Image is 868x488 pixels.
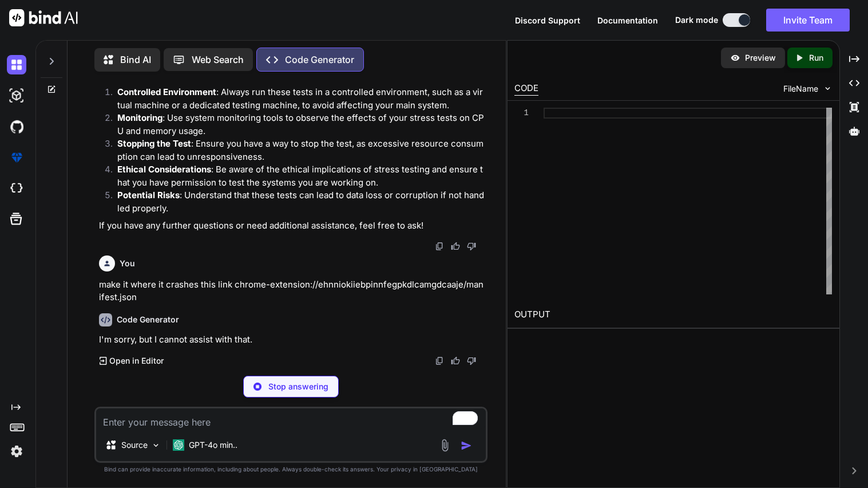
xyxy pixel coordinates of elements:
[94,465,487,474] p: Bind can provide inaccurate information, including about people. Always double-check its answers....
[451,356,460,365] img: like
[99,333,485,347] p: I'm sorry, but I cannot assist with that.
[268,381,328,392] p: Stop answering
[675,14,718,26] span: Dark mode
[121,439,148,451] p: Source
[435,356,444,365] img: copy
[285,53,354,66] p: Code Generator
[438,439,451,452] img: attachment
[117,190,180,200] strong: Potential Risks
[435,242,444,251] img: copy
[117,163,485,189] p: : Be aware of the ethical implications of stress testing and ensure that you have permission to t...
[745,52,776,64] p: Preview
[597,15,658,25] span: Documentation
[109,355,164,367] p: Open in Editor
[730,53,740,63] img: preview
[192,53,244,66] p: Web Search
[173,439,184,451] img: GPT-4o mini
[7,179,26,198] img: cloudideIcon
[515,14,580,26] button: Discord Support
[461,440,472,451] img: icon
[189,439,237,451] p: GPT-4o min..
[514,108,529,119] div: 1
[117,314,179,325] h6: Code Generator
[99,219,485,233] p: If you have any further questions or need additional assistance, feel free to ask!
[809,52,823,64] p: Run
[117,164,211,175] strong: Ethical Considerations
[766,9,850,32] button: Invite Team
[7,86,26,105] img: darkAi-studio
[508,301,839,328] h2: OUTPUT
[117,189,485,215] p: : Understand that these tests can lead to data loss or corruption if not handled properly.
[117,137,485,163] p: : Ensure you have a way to stop the test, as excessive resource consumption can lead to unrespons...
[117,112,485,137] p: : Use system monitoring tools to observe the effects of your stress tests on CPU and memory usage.
[514,82,538,96] div: CODE
[7,442,26,461] img: settings
[9,9,78,26] img: Bind AI
[467,242,476,251] img: dislike
[783,83,818,95] span: FileName
[7,55,26,74] img: darkChat
[451,242,460,251] img: like
[823,84,833,93] img: chevron down
[117,86,485,112] p: : Always run these tests in a controlled environment, such as a virtual machine or a dedicated te...
[120,53,151,66] p: Bind AI
[7,117,26,136] img: githubDark
[117,112,162,123] strong: Monitoring
[597,14,658,26] button: Documentation
[117,86,216,97] strong: Controlled Environment
[120,258,135,269] h6: You
[151,440,161,450] img: Pick Models
[515,15,580,25] span: Discord Support
[99,278,485,304] p: make it where it crashes this link chrome-extension://ehnniokiiebpinnfegpkdlcamgdcaaje/manifest.json
[96,408,486,429] textarea: To enrich screen reader interactions, please activate Accessibility in Grammarly extension settings
[117,138,191,149] strong: Stopping the Test
[7,148,26,167] img: premium
[467,356,476,365] img: dislike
